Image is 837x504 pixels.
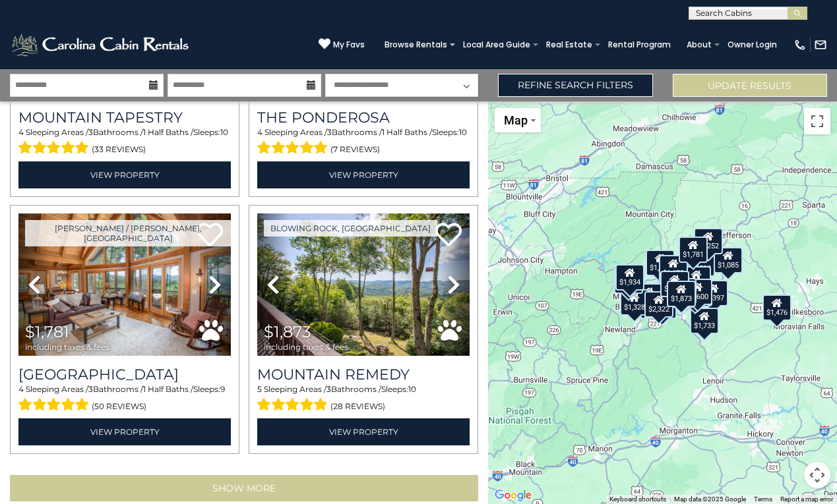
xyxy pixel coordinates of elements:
span: 1 Half Baths / [143,384,193,394]
div: $1,085 [713,247,742,273]
a: Mountain Tapestry [18,109,231,126]
button: Show More [10,475,478,501]
div: $1,600 [683,278,712,304]
span: including taxes & fees [264,343,348,351]
a: The Ponderosa [257,109,470,126]
div: Sleeping Areas / Bathrooms / Sleeps: [18,126,231,158]
span: 1 Half Baths / [143,127,193,137]
div: $1,397 [699,279,728,306]
a: Owner Login [721,36,784,54]
a: Browse Rentals [378,36,454,54]
span: 5 [257,384,262,394]
span: 4 [18,127,24,137]
span: 10 [220,127,228,137]
h3: Bald Mountain Lodge [18,366,231,383]
img: thumbnail_163277713.jpeg [18,213,231,356]
img: thumbnail_163266957.jpeg [257,213,470,356]
a: Mountain Remedy [257,366,470,383]
span: 4 [18,384,24,394]
span: (33 reviews) [92,141,146,158]
div: $1,934 [615,264,644,290]
div: $1,252 [693,227,722,254]
span: 10 [459,127,467,137]
div: $1,805 [667,277,697,304]
div: $1,873 [667,281,696,307]
a: View Property [257,418,470,445]
div: $1,487 [635,283,664,309]
div: $1,476 [762,294,791,320]
span: (28 reviews) [330,398,385,415]
a: View Property [18,418,231,445]
img: White-1-2.png [10,32,193,58]
a: Rental Program [602,36,677,54]
div: $1,781 [679,236,708,262]
span: $1,873 [264,322,311,341]
a: Terms (opens in new tab) [754,495,772,503]
div: Sleeping Areas / Bathrooms / Sleeps: [257,126,470,158]
div: $1,927 [635,283,664,309]
span: 9 [220,384,225,394]
img: Google [491,487,535,504]
a: Blowing Rock, [GEOGRAPHIC_DATA] [264,220,437,237]
a: View Property [257,161,470,188]
button: Map camera controls [804,462,830,488]
span: (50 reviews) [92,398,146,415]
div: $1,391 [613,267,642,293]
span: 3 [88,384,93,394]
span: 4 [257,127,263,137]
a: [PERSON_NAME] / [PERSON_NAME], [GEOGRAPHIC_DATA] [25,220,231,246]
div: $1,733 [689,307,718,333]
div: Sleeping Areas / Bathrooms / Sleeps: [257,383,470,415]
button: Change map style [495,108,541,132]
img: mail-regular-white.png [814,38,827,51]
button: Toggle fullscreen view [804,108,830,134]
span: 3 [327,127,332,137]
a: Report a map error [780,495,833,503]
div: $1,441 [682,266,711,292]
a: Refine Search Filters [498,74,652,97]
div: Sleeping Areas / Bathrooms / Sleeps: [18,383,231,415]
span: Map [504,113,528,127]
a: My Favs [319,38,365,51]
span: My Favs [333,39,365,51]
a: Local Area Guide [456,36,537,54]
button: Update Results [673,74,827,97]
span: 1 Half Baths / [382,127,432,137]
div: $1,238 [646,250,675,276]
a: Add to favorites [435,221,462,250]
span: $1,781 [25,322,69,341]
a: Open this area in Google Maps (opens a new window) [491,487,535,504]
a: [GEOGRAPHIC_DATA] [18,366,231,383]
span: Map data ©2025 Google [674,495,746,503]
button: Keyboard shortcuts [609,495,666,504]
div: $1,529 [685,250,714,277]
div: $1,672 [659,255,688,281]
span: including taxes & fees [25,343,109,351]
span: 3 [326,384,331,394]
span: (7 reviews) [330,141,380,158]
img: phone-regular-white.png [793,38,807,51]
span: 3 [88,127,93,137]
div: $1,328 [620,289,649,315]
div: $1,330 [660,271,689,297]
a: Real Estate [540,36,599,54]
a: About [680,36,718,54]
a: View Property [18,161,231,188]
div: $2,322 [644,291,673,317]
span: 10 [408,384,416,394]
div: $1,751 [647,292,676,318]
